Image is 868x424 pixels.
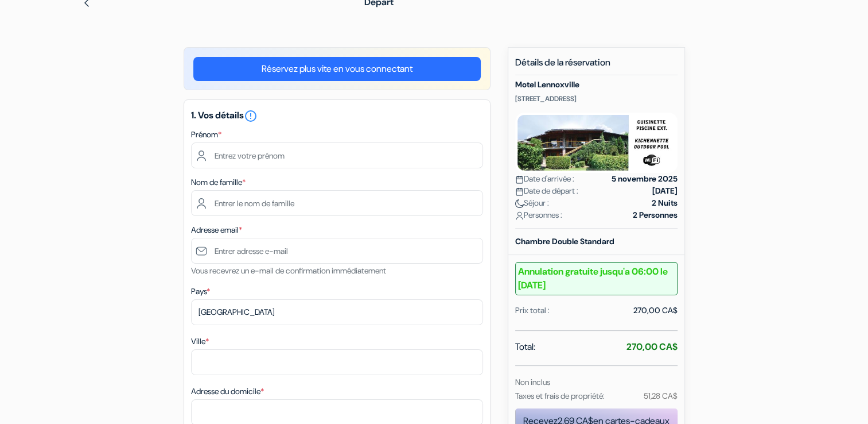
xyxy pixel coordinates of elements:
[515,94,678,103] p: [STREET_ADDRESS]
[515,185,578,197] span: Date de départ :
[515,197,549,209] span: Séjour :
[191,265,386,276] small: Vous recevrez un e-mail de confirmation immédiatement
[191,129,221,141] label: Prénom
[191,386,264,398] label: Adresse du domicile
[633,209,678,221] strong: 2 Personnes
[515,211,524,220] img: user_icon.svg
[515,262,678,295] b: Annulation gratuite jusqu'a 06:00 le [DATE]
[191,336,209,348] label: Ville
[515,173,574,185] span: Date d'arrivée :
[191,238,483,264] input: Entrer adresse e-mail
[652,185,678,197] strong: [DATE]
[515,304,550,317] div: Prix total :
[626,341,678,353] strong: 270,00 CA$
[515,175,524,184] img: calendar.svg
[244,109,258,121] a: error_outline
[515,340,535,354] span: Total:
[515,236,614,246] b: Chambre Double Standard
[643,391,677,401] small: 51,28 CA$
[191,176,246,188] label: Nom de famille
[244,109,258,123] i: error_outline
[193,57,481,81] a: Réservez plus vite en vous connectant
[191,109,483,123] h5: 1. Vos détails
[612,173,678,185] strong: 5 novembre 2025
[191,142,483,168] input: Entrez votre prénom
[515,199,524,208] img: moon.svg
[191,286,210,298] label: Pays
[515,391,605,401] small: Taxes et frais de propriété:
[633,304,678,317] div: 270,00 CA$
[652,197,678,209] strong: 2 Nuits
[191,190,483,216] input: Entrer le nom de famille
[515,57,678,75] h5: Détails de la réservation
[515,80,678,90] h5: Motel Lennoxville
[191,224,242,236] label: Adresse email
[515,187,524,196] img: calendar.svg
[515,209,562,221] span: Personnes :
[515,377,550,387] small: Non inclus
